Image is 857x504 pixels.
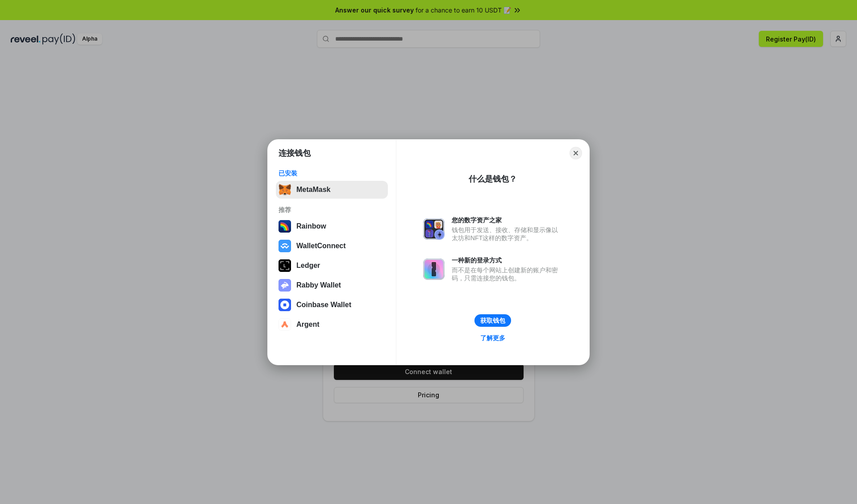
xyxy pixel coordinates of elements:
[296,262,320,270] div: Ledger
[279,148,311,158] h1: 连接钱包
[570,147,582,159] button: Close
[276,237,388,255] button: WalletConnect
[296,281,341,289] div: Rabby Wallet
[276,296,388,314] button: Coinbase Wallet
[296,301,351,309] div: Coinbase Wallet
[279,240,291,252] img: svg+xml,%3Csvg%20width%3D%2228%22%20height%3D%2228%22%20viewBox%3D%220%200%2028%2028%22%20fill%3D...
[279,206,385,214] div: 推荐
[296,242,346,250] div: WalletConnect
[480,317,505,325] div: 获取钱包
[276,276,388,294] button: Rabby Wallet
[452,226,562,242] div: 钱包用于发送、接收、存储和显示像以太坊和NFT这样的数字资产。
[279,183,291,196] img: svg+xml,%3Csvg%20fill%3D%22none%22%20height%3D%2233%22%20viewBox%3D%220%200%2035%2033%22%20width%...
[279,299,291,311] img: svg+xml,%3Csvg%20width%3D%2228%22%20height%3D%2228%22%20viewBox%3D%220%200%2028%2028%22%20fill%3D...
[276,181,388,199] button: MetaMask
[279,279,291,292] img: svg+xml,%3Csvg%20xmlns%3D%22http%3A%2F%2Fwww.w3.org%2F2000%2Fsvg%22%20fill%3D%22none%22%20viewBox...
[279,318,291,331] img: svg+xml,%3Csvg%20width%3D%2228%22%20height%3D%2228%22%20viewBox%3D%220%200%2028%2028%22%20fill%3D...
[452,256,562,264] div: 一种新的登录方式
[452,266,562,282] div: 而不是在每个网站上创建新的账户和密码，只需连接您的钱包。
[423,258,445,280] img: svg+xml,%3Csvg%20xmlns%3D%22http%3A%2F%2Fwww.w3.org%2F2000%2Fsvg%22%20fill%3D%22none%22%20viewBox...
[279,220,291,233] img: svg+xml,%3Csvg%20width%3D%22120%22%20height%3D%22120%22%20viewBox%3D%220%200%20120%20120%22%20fil...
[296,186,330,194] div: MetaMask
[279,259,291,272] img: svg+xml,%3Csvg%20xmlns%3D%22http%3A%2F%2Fwww.w3.org%2F2000%2Fsvg%22%20width%3D%2228%22%20height%3...
[474,314,511,327] button: 获取钱包
[296,222,326,230] div: Rainbow
[279,169,385,177] div: 已安装
[296,321,320,329] div: Argent
[276,217,388,235] button: Rainbow
[276,316,388,333] button: Argent
[469,174,517,184] div: 什么是钱包？
[480,334,505,342] div: 了解更多
[276,257,388,275] button: Ledger
[423,218,445,240] img: svg+xml,%3Csvg%20xmlns%3D%22http%3A%2F%2Fwww.w3.org%2F2000%2Fsvg%22%20fill%3D%22none%22%20viewBox...
[475,332,511,344] a: 了解更多
[452,216,562,224] div: 您的数字资产之家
